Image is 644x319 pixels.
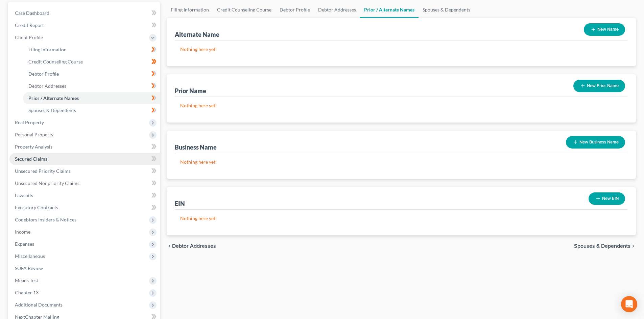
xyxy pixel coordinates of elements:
a: Prior / Alternate Names [360,2,419,18]
span: Unsecured Priority Claims [15,168,71,174]
a: Debtor Addresses [314,2,360,18]
span: Means Test [15,277,38,283]
span: Prior / Alternate Names [28,95,79,101]
a: Filing Information [23,44,160,56]
span: Filing Information [28,47,67,52]
span: Spouses & Dependents [574,243,630,249]
a: Credit Counseling Course [23,56,160,68]
a: Unsecured Priority Claims [9,165,160,177]
span: Client Profile [15,34,43,40]
button: New Name [584,23,625,36]
div: Open Intercom Messenger [621,296,637,312]
button: chevron_left Debtor Addresses [167,243,216,249]
span: Debtor Addresses [172,243,216,249]
a: Debtor Profile [23,68,160,80]
a: Spouses & Dependents [419,2,474,18]
span: SOFA Review [15,265,43,271]
a: SOFA Review [9,262,160,274]
p: Nothing here yet! [180,46,622,53]
span: Personal Property [15,132,53,137]
span: Expenses [15,241,34,247]
span: Property Analysis [15,144,52,150]
span: Income [15,229,30,235]
span: Credit Counseling Course [28,59,83,64]
a: Unsecured Nonpriority Claims [9,177,160,189]
span: Chapter 13 [15,290,39,295]
p: Nothing here yet! [180,159,622,165]
span: Spouses & Dependents [28,107,76,113]
span: Executory Contracts [15,205,58,210]
div: Business Name [175,143,217,151]
div: Alternate Name [175,30,219,38]
div: EIN [175,200,185,208]
a: Case Dashboard [9,7,160,19]
a: Executory Contracts [9,202,160,214]
a: Debtor Profile [276,2,314,18]
a: Filing Information [167,2,213,18]
span: Real Property [15,119,44,125]
p: Nothing here yet! [180,102,622,109]
a: Secured Claims [9,153,160,165]
button: New Business Name [566,136,625,149]
button: Spouses & Dependents chevron_right [574,243,636,249]
a: Credit Report [9,19,160,31]
span: Case Dashboard [15,10,49,16]
span: Debtor Profile [28,71,59,77]
span: Unsecured Nonpriority Claims [15,180,79,186]
i: chevron_right [630,243,636,249]
span: Credit Report [15,22,44,28]
a: Prior / Alternate Names [23,92,160,104]
span: Secured Claims [15,156,47,162]
span: Codebtors Insiders & Notices [15,217,76,222]
div: Prior Name [175,87,206,95]
span: Miscellaneous [15,253,45,259]
span: Additional Documents [15,302,63,308]
button: New EIN [589,192,625,205]
p: Nothing here yet! [180,215,622,222]
span: Debtor Addresses [28,83,66,89]
a: Spouses & Dependents [23,104,160,116]
a: Credit Counseling Course [213,2,276,18]
i: chevron_left [167,243,172,249]
a: Property Analysis [9,141,160,153]
a: Lawsuits [9,189,160,202]
a: Debtor Addresses [23,80,160,92]
span: Lawsuits [15,192,33,198]
button: New Prior Name [573,80,625,92]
